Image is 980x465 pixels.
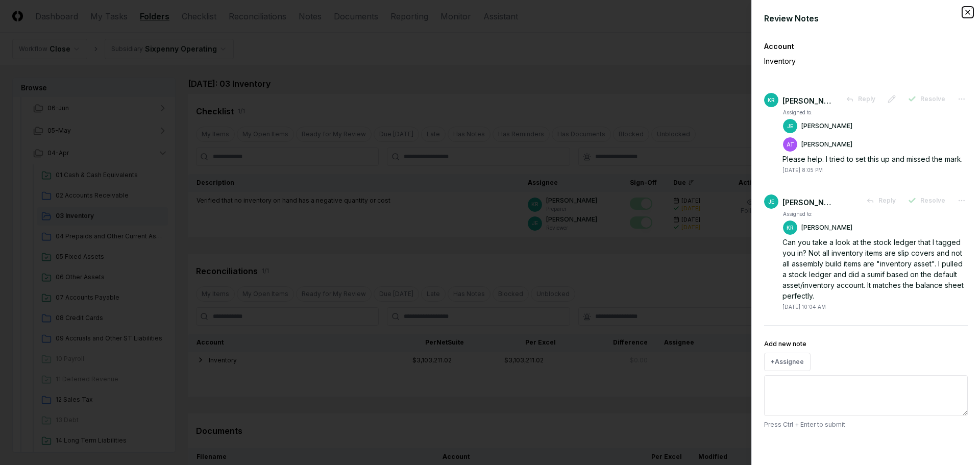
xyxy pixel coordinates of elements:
[782,95,834,106] div: [PERSON_NAME]
[801,223,852,232] p: [PERSON_NAME]
[782,237,968,301] div: Can you take a look at the stock ledger that I tagged you in? Not all inventory items are slip co...
[787,123,793,130] span: JE
[902,191,951,210] button: Resolve
[902,90,951,108] button: Resolve
[782,166,823,174] div: [DATE] 8:05 PM
[768,198,774,206] span: JE
[860,191,902,210] button: Reply
[782,303,826,311] div: [DATE] 10:04 AM
[782,108,853,117] td: Assigned to:
[782,154,968,164] div: Please help. I tried to set this up and missed the mark.
[801,121,852,131] p: [PERSON_NAME]
[782,197,834,208] div: [PERSON_NAME]
[764,340,806,348] label: Add new note
[920,196,945,205] span: Resolve
[840,90,881,108] button: Reply
[764,56,933,66] p: Inventory
[764,353,811,371] button: +Assignee
[768,96,775,104] span: KR
[782,210,853,218] td: Assigned to:
[764,12,968,25] div: Review Notes
[764,41,968,52] div: Account
[787,224,794,232] span: KR
[787,141,794,149] span: AT
[801,140,852,149] p: [PERSON_NAME]
[764,420,968,429] p: Press Ctrl + Enter to submit
[920,94,945,104] span: Resolve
